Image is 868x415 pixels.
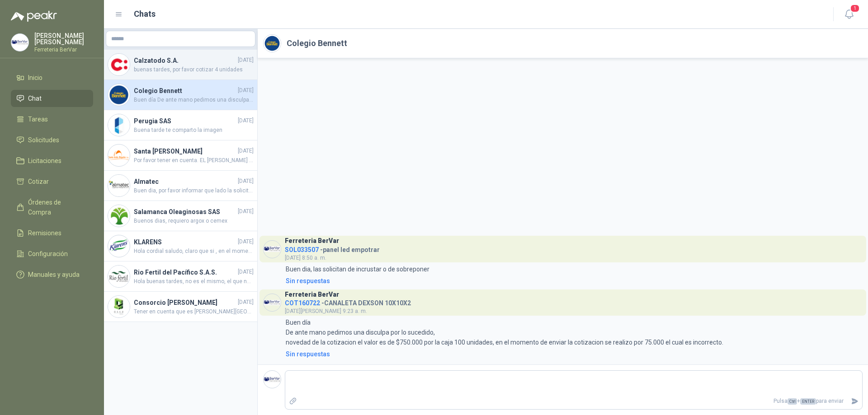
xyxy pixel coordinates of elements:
[285,238,339,243] h3: Ferreteria BerVar
[108,145,130,166] img: Company Logo
[104,201,257,231] a: Company LogoSalamanca Oleaginosas SAS[DATE]Buenos dias, requiero argox o cemex
[104,110,257,140] a: Company LogoPerugia SAS[DATE]Buena tarde te comparto la imagen
[285,292,339,297] h3: Ferreteria BerVar
[285,308,367,314] span: [DATE][PERSON_NAME] 9:23 a. m.
[134,146,236,156] h4: Santa [PERSON_NAME]
[264,241,281,258] img: Company Logo
[238,86,254,95] span: [DATE]
[11,90,93,107] a: Chat
[134,156,254,165] span: Por favor tener en cuenta. EL [PERSON_NAME] viene de 75 metros, me confirmas si necesitas que ven...
[108,296,130,317] img: Company Logo
[134,298,236,308] h4: Consorcio [PERSON_NAME]
[286,349,330,359] div: Sin respuestas
[108,114,130,136] img: Company Logo
[11,194,93,221] a: Órdenes de Compra
[108,175,130,196] img: Company Logo
[284,276,863,286] a: Sin respuestas
[134,187,254,195] span: Buen dia, por favor informar que lado la solicitas ?
[104,292,257,322] a: Company LogoConsorcio [PERSON_NAME][DATE]Tener en cuenta que es [PERSON_NAME][GEOGRAPHIC_DATA]
[104,261,257,292] a: Company LogoRio Fertil del Pacífico S.A.S.[DATE]Hola buenas tardes, no es el mismo, el que nosotr...
[238,177,254,186] span: [DATE]
[841,6,857,23] button: 1
[104,50,257,80] a: Company LogoCalzatodo S.A.[DATE]buenas tardes, por favor cotizar 4 unidades
[104,231,257,261] a: Company LogoKLARENS[DATE]Hola cordial saludo, claro que si , en el momento en que la despachemos ...
[11,111,93,128] a: Tareas
[134,247,254,256] span: Hola cordial saludo, claro que si , en el momento en que la despachemos te adjunto la guía para e...
[134,237,236,247] h4: KLARENS
[238,298,254,307] span: [DATE]
[134,217,254,225] span: Buenos dias, requiero argox o cemex
[238,238,254,246] span: [DATE]
[264,35,281,52] img: Company Logo
[34,47,93,52] p: Ferreteria BerVar
[28,228,61,238] span: Remisiones
[285,255,326,261] span: [DATE] 8:50 a. m.
[28,270,80,280] span: Manuales y ayuda
[285,244,380,252] h4: - panel led empotrar
[134,116,236,126] h4: Perugia SAS
[284,349,863,359] a: Sin respuestas
[28,249,68,259] span: Configuración
[28,73,42,83] span: Inicio
[11,152,93,169] a: Licitaciones
[800,398,816,405] span: ENTER
[28,177,49,187] span: Cotizar
[28,156,61,166] span: Licitaciones
[108,54,130,75] img: Company Logo
[134,86,236,96] h4: Colegio Bennett
[108,235,130,257] img: Company Logo
[104,140,257,171] a: Company LogoSanta [PERSON_NAME][DATE]Por favor tener en cuenta. EL [PERSON_NAME] viene de 75 metr...
[34,33,93,45] p: [PERSON_NAME] [PERSON_NAME]
[28,114,48,124] span: Tareas
[134,308,254,316] span: Tener en cuenta que es [PERSON_NAME][GEOGRAPHIC_DATA]
[264,294,281,311] img: Company Logo
[285,297,411,306] h4: - CANALETA DEXSON 10X10X2
[238,56,254,65] span: [DATE]
[301,393,848,409] p: Pulsa + para enviar
[108,266,130,287] img: Company Logo
[134,207,236,217] h4: Salamanca Oleaginosas SAS
[104,80,257,110] a: Company LogoColegio Bennett[DATE]Buen día De ante mano pedimos una disculpa por lo sucedido, nove...
[134,56,236,65] h4: Calzatodo S.A.
[847,393,862,409] button: Enviar
[134,277,254,286] span: Hola buenas tardes, no es el mismo, el que nosotros manejamos es marca truper y adjuntamos la fic...
[104,171,257,201] a: Company LogoAlmatec[DATE]Buen dia, por favor informar que lado la solicitas ?
[11,224,93,242] a: Remisiones
[11,34,28,51] img: Company Logo
[28,93,42,103] span: Chat
[788,398,797,405] span: Ctrl
[134,177,236,187] h4: Almatec
[285,299,320,307] span: COT160722
[11,266,93,283] a: Manuales y ayuda
[11,69,93,86] a: Inicio
[28,135,59,145] span: Solicitudes
[850,4,860,13] span: 1
[238,207,254,216] span: [DATE]
[134,65,254,74] span: buenas tardes, por favor cotizar 4 unidades
[264,371,281,388] img: Company Logo
[287,37,347,50] h2: Colegio Bennett
[11,11,57,22] img: Logo peakr
[11,245,93,262] a: Configuración
[11,131,93,149] a: Solicitudes
[28,197,85,217] span: Órdenes de Compra
[11,173,93,190] a: Cotizar
[134,96,254,104] span: Buen día De ante mano pedimos una disculpa por lo sucedido, novedad de la cotizacion el valor es ...
[285,393,301,409] label: Adjuntar archivos
[134,126,254,135] span: Buena tarde te comparto la imagen
[238,117,254,125] span: [DATE]
[286,264,429,274] p: Buen dia, las solicitan de incrustar o de sobreponer
[134,267,236,277] h4: Rio Fertil del Pacífico S.A.S.
[285,246,319,253] span: SOL033507
[108,205,130,227] img: Company Logo
[286,317,723,347] p: Buen día De ante mano pedimos una disculpa por lo sucedido, novedad de la cotizacion el valor es ...
[238,268,254,276] span: [DATE]
[238,147,254,155] span: [DATE]
[134,8,156,20] h1: Chats
[108,84,130,106] img: Company Logo
[286,276,330,286] div: Sin respuestas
